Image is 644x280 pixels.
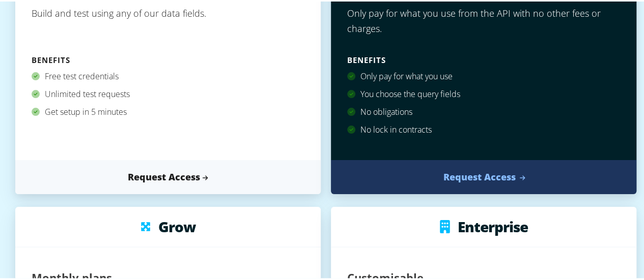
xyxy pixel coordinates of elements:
[458,217,528,233] h3: Enterprise
[158,217,195,233] h3: Grow
[347,84,620,102] div: You choose the query fields
[32,84,304,102] div: Unlimited test requests
[331,159,636,193] a: Request Access
[347,66,620,84] div: Only pay for what you use
[32,102,304,119] div: Get setup in 5 minutes
[15,159,321,193] a: Request Access
[347,102,620,119] div: No obligations
[347,119,620,137] div: No lock in contracts
[32,66,304,84] div: Free test credentials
